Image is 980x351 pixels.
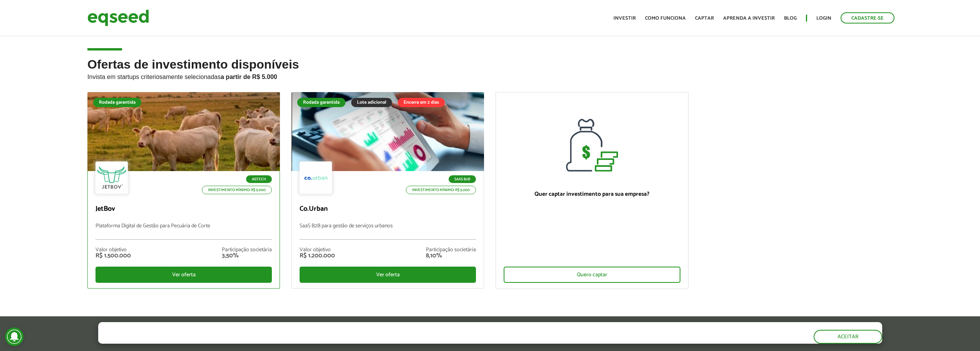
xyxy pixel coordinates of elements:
p: Plataforma Digital de Gestão para Pecuária de Corte [95,223,272,240]
p: SaaS B2B para gestão de serviços urbanos [300,223,476,240]
p: Agtech [246,175,272,183]
div: R$ 1.500.000 [95,253,131,259]
div: Quero captar [504,267,680,283]
a: Blog [784,16,797,21]
p: Investimento mínimo: R$ 5.000 [202,186,272,194]
a: Como funciona [645,16,686,21]
div: R$ 1.200.000 [300,253,335,259]
a: Quer captar investimento para sua empresa? Quero captar [496,92,688,289]
div: Encerra em 2 dias [398,98,445,107]
div: Participação societária [426,247,476,253]
div: Rodada garantida [93,98,141,107]
div: 3,50% [222,253,272,259]
h5: O site da EqSeed utiliza cookies para melhorar sua navegação. [98,322,377,334]
a: Rodada garantida Agtech Investimento mínimo: R$ 5.000 JetBov Plataforma Digital de Gestão para Pe... [87,92,280,289]
p: JetBov [95,205,272,213]
p: Co.Urban [300,205,476,213]
p: Invista em startups criteriosamente selecionadas [87,71,893,81]
a: Cadastre-se [841,12,895,24]
a: Investir [613,16,636,21]
a: Rodada garantida Lote adicional Encerra em 2 dias SaaS B2B Investimento mínimo: R$ 5.000 Co.Urban... [291,92,484,289]
a: política de privacidade e de cookies [200,337,289,343]
a: Login [816,16,831,21]
a: Aprenda a investir [723,16,775,21]
div: Ver oferta [95,267,272,283]
div: 8,10% [426,253,476,259]
p: Ao clicar em "aceitar", você aceita nossa . [98,336,377,343]
div: Valor objetivo [95,247,131,253]
p: Quer captar investimento para sua empresa? [504,191,680,198]
p: SaaS B2B [449,175,476,183]
div: Participação societária [222,247,272,253]
p: Investimento mínimo: R$ 5.000 [406,186,476,194]
div: Valor objetivo [300,247,335,253]
strong: a partir de R$ 5.000 [221,74,277,80]
div: Rodada garantida [297,98,345,107]
img: EqSeed [87,8,149,28]
div: Lote adicional [351,98,392,107]
div: Ver oferta [300,267,476,283]
h2: Ofertas de investimento disponíveis [87,58,893,92]
a: Captar [695,16,714,21]
button: Aceitar [814,330,882,344]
